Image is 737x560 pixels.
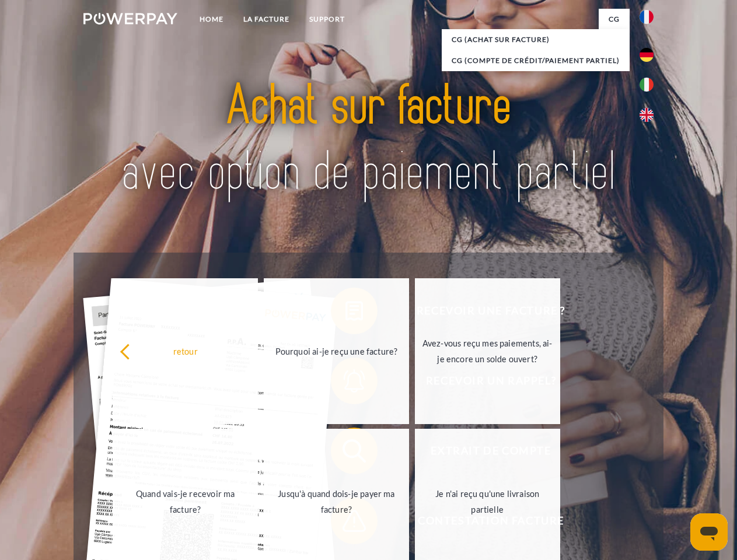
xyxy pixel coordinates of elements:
a: CG [599,9,630,30]
img: de [640,48,654,62]
img: en [640,108,654,122]
iframe: Bouton de lancement de la fenêtre de messagerie [690,513,728,551]
div: Jusqu'à quand dois-je payer ma facture? [271,486,402,517]
a: Home [190,9,233,30]
a: Avez-vous reçu mes paiements, ai-je encore un solde ouvert? [415,278,560,424]
img: fr [640,10,654,24]
a: LA FACTURE [233,9,299,30]
div: Avez-vous reçu mes paiements, ai-je encore un solde ouvert? [422,335,553,367]
img: it [640,78,654,92]
img: logo-powerpay-white.svg [83,13,177,24]
a: Support [299,9,355,30]
div: retour [120,343,251,359]
img: title-powerpay_fr.svg [111,56,626,223]
a: CG (achat sur facture) [442,29,630,50]
div: Quand vais-je recevoir ma facture? [120,486,251,517]
div: Pourquoi ai-je reçu une facture? [271,343,402,359]
div: Je n'ai reçu qu'une livraison partielle [422,486,553,517]
a: CG (Compte de crédit/paiement partiel) [442,50,630,71]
